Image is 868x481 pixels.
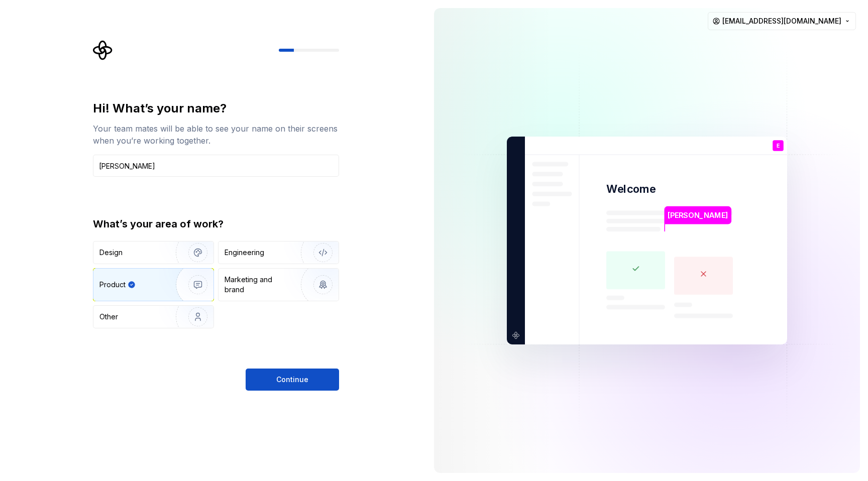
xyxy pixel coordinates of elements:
input: Han Solo [93,155,339,177]
div: Engineering [225,248,264,258]
p: Welcome [606,182,656,196]
svg: Supernova Logo [93,40,113,60]
div: Design [99,248,123,258]
div: Hi! What’s your name? [93,100,339,116]
button: [EMAIL_ADDRESS][DOMAIN_NAME] [708,12,856,30]
div: Other [99,312,118,322]
div: What’s your area of work? [93,217,339,231]
div: Marketing and brand [225,275,292,295]
span: [EMAIL_ADDRESS][DOMAIN_NAME] [722,16,841,26]
button: Continue [246,369,339,391]
span: Continue [276,375,308,385]
div: Your team mates will be able to see your name on their screens when you’re working together. [93,123,339,147]
div: Product [99,280,126,290]
p: [PERSON_NAME] [668,210,728,221]
p: E [777,143,780,149]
